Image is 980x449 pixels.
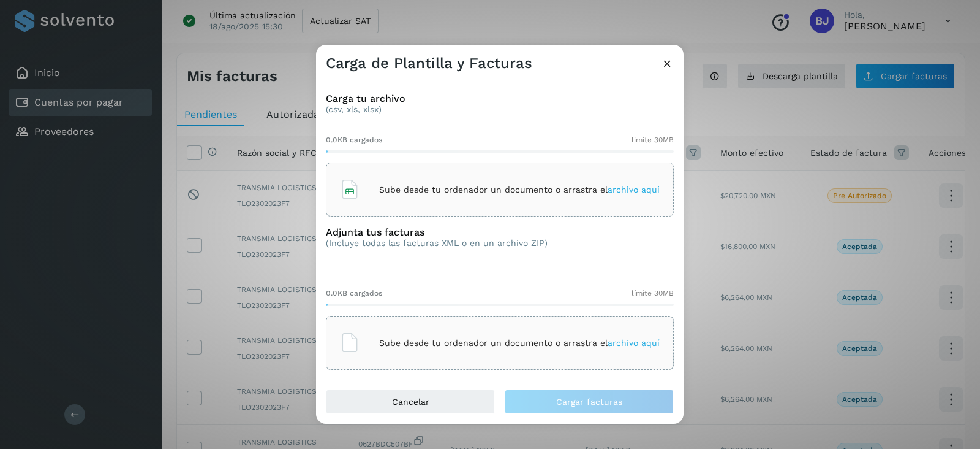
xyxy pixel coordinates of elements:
span: 0.0KB cargados [326,134,382,145]
p: (csv, xls, xlsx) [326,104,674,115]
span: límite 30MB [631,134,674,145]
h3: Adjunta tus facturas [326,226,548,238]
span: límite 30MB [631,288,674,299]
p: Sube desde tu ordenador un documento o arrastra el [379,338,660,348]
button: Cargar facturas [505,390,674,414]
h3: Carga tu archivo [326,93,674,104]
button: Cancelar [326,390,495,414]
span: archivo aquí [608,338,660,348]
p: Sube desde tu ordenador un documento o arrastra el [379,185,660,195]
span: Cancelar [392,397,429,406]
span: 0.0KB cargados [326,288,382,299]
h3: Carga de Plantilla y Facturas [326,55,532,72]
span: archivo aquí [608,185,660,194]
span: Cargar facturas [556,397,622,406]
p: (Incluye todas las facturas XML o en un archivo ZIP) [326,238,548,248]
